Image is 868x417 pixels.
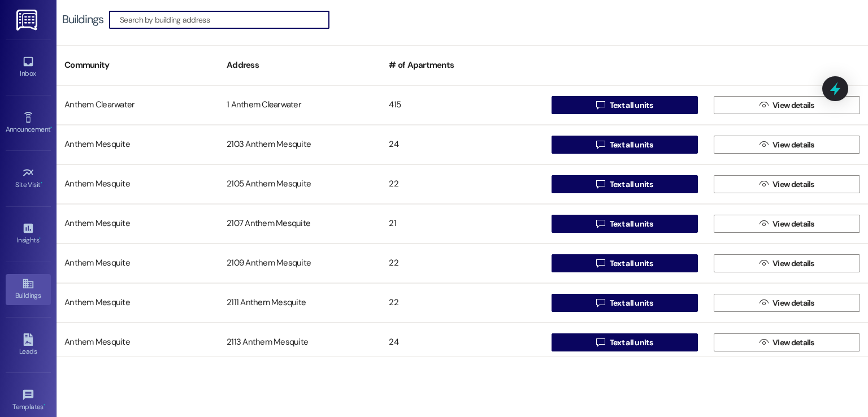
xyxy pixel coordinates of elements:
button: View details [714,136,860,154]
span: View details [772,337,814,349]
span: View details [772,99,814,111]
div: Anthem Mesquite [57,252,219,275]
i:  [759,219,768,228]
div: Anthem Mesquite [57,292,219,314]
div: Anthem Mesquite [57,331,219,354]
button: Text all units [552,333,698,351]
a: Templates • [6,385,51,416]
div: 24 [381,133,543,156]
span: • [50,124,52,132]
button: View details [714,333,860,351]
button: Text all units [552,294,698,312]
div: Anthem Mesquite [57,133,219,156]
i:  [759,180,768,189]
button: Text all units [552,175,698,193]
span: • [44,401,45,409]
div: 2113 Anthem Mesquite [219,331,381,354]
span: Text all units [610,99,653,111]
i:  [596,101,605,110]
span: • [39,234,41,242]
span: View details [772,139,814,151]
div: 415 [381,94,543,116]
div: Anthem Clearwater [57,94,219,116]
div: 2103 Anthem Mesquite [219,133,381,156]
i:  [596,298,605,307]
div: Buildings [62,14,103,25]
span: Text all units [610,218,653,230]
i:  [759,259,768,268]
div: 24 [381,331,543,354]
span: View details [772,218,814,230]
div: Community [57,51,219,79]
button: Text all units [552,215,698,233]
div: 22 [381,292,543,314]
span: View details [772,297,814,309]
i:  [596,180,605,189]
span: Text all units [610,337,653,349]
span: Text all units [610,179,653,190]
a: Inbox [6,52,51,82]
span: View details [772,179,814,190]
img: ResiDesk Logo [16,10,40,31]
div: 1 Anthem Clearwater [219,94,381,116]
a: Buildings [6,274,51,305]
i:  [759,298,768,307]
a: Site Visit • [6,163,51,194]
i:  [759,101,768,110]
div: 2109 Anthem Mesquite [219,252,381,275]
button: View details [714,294,860,312]
div: 2105 Anthem Mesquite [219,173,381,196]
span: Text all units [610,139,653,151]
div: 22 [381,173,543,196]
input: Search by building address [120,12,329,28]
div: Anthem Mesquite [57,173,219,196]
span: Text all units [610,297,653,309]
i:  [596,140,605,149]
span: View details [772,258,814,270]
i:  [759,338,768,347]
button: View details [714,215,860,233]
div: 21 [381,212,543,235]
div: 2107 Anthem Mesquite [219,212,381,235]
button: Text all units [552,254,698,272]
div: # of Apartments [381,51,543,79]
i:  [596,338,605,347]
div: 2111 Anthem Mesquite [219,292,381,314]
i:  [759,140,768,149]
div: Address [219,51,381,79]
button: View details [714,175,860,193]
button: View details [714,96,860,114]
button: Text all units [552,136,698,154]
div: Anthem Mesquite [57,212,219,235]
i:  [596,219,605,228]
span: • [41,179,42,187]
button: View details [714,254,860,272]
div: 22 [381,252,543,275]
a: Insights • [6,219,51,249]
i:  [596,259,605,268]
a: Leads [6,330,51,360]
button: Text all units [552,96,698,114]
span: Text all units [610,258,653,270]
